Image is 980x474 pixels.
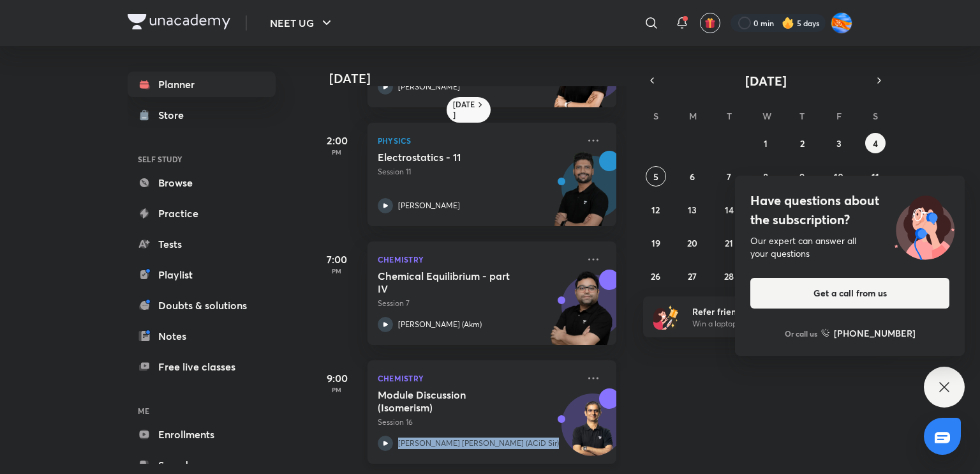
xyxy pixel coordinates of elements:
[719,166,739,187] button: October 7, 2025
[128,400,276,422] h6: ME
[745,72,787,89] span: [DATE]
[128,262,276,287] a: Playlist
[750,278,949,309] button: Get a call from us
[692,318,849,330] p: Win a laptop, vouchers & more
[782,17,794,29] img: streak
[128,201,276,226] a: Practice
[799,171,805,183] abbr: October 9, 2025
[725,237,733,249] abbr: October 21, 2025
[836,110,842,122] abbr: Friday
[311,148,362,156] p: PM
[128,231,276,257] a: Tests
[453,100,475,120] h6: [DATE]
[792,166,812,187] button: October 9, 2025
[682,166,702,187] button: October 6, 2025
[687,237,697,249] abbr: October 20, 2025
[158,107,191,123] div: Store
[546,270,616,358] img: unacademy
[682,233,702,253] button: October 20, 2025
[688,270,697,282] abbr: October 27, 2025
[653,110,658,122] abbr: Sunday
[719,199,739,220] button: October 14, 2025
[311,133,362,148] h5: 2:00
[378,166,578,178] p: Session 11
[799,110,805,122] abbr: Thursday
[398,319,482,330] p: [PERSON_NAME] (Akm)
[704,17,716,29] img: avatar
[398,438,559,449] p: [PERSON_NAME] [PERSON_NAME] (ACiD Sir)
[128,170,276,195] a: Browse
[378,298,578,309] p: Session 7
[750,191,949,229] h4: Have questions about the subscription?
[836,137,842,149] abbr: October 3, 2025
[884,191,965,260] img: ttu_illustration_new.svg
[692,305,849,318] h6: Refer friends
[755,166,776,187] button: October 8, 2025
[646,266,666,286] button: October 26, 2025
[262,10,342,36] button: NEET UG
[689,110,697,122] abbr: Monday
[128,148,276,170] h6: SELF STUDY
[378,417,578,428] p: Session 16
[872,171,879,183] abbr: October 11, 2025
[311,386,362,394] p: PM
[661,72,870,89] button: [DATE]
[873,137,878,149] abbr: October 4, 2025
[378,388,537,414] h5: Module Discussion (Isomerism)
[688,204,697,216] abbr: October 13, 2025
[800,137,805,149] abbr: October 2, 2025
[750,234,949,260] div: Our expert can answer all your questions
[398,200,460,211] p: [PERSON_NAME]
[682,266,702,286] button: October 27, 2025
[719,266,739,286] button: October 28, 2025
[725,204,734,216] abbr: October 14, 2025
[653,304,679,330] img: referral
[865,166,886,187] button: October 11, 2025
[562,401,623,462] img: Avatar
[821,326,916,340] a: [PHONE_NUMBER]
[865,133,886,153] button: October 4, 2025
[311,371,362,386] h5: 9:00
[378,151,537,164] h5: Electrostatics - 11
[831,12,852,34] img: Adithya MA
[792,133,812,153] button: October 2, 2025
[311,252,362,267] h5: 7:00
[651,270,660,282] abbr: October 26, 2025
[546,151,616,239] img: unacademy
[128,323,276,349] a: Notes
[378,270,537,295] h5: Chemical Equilibrium - part IV
[378,252,578,267] p: Chemistry
[700,13,720,33] button: avatar
[128,293,276,318] a: Doubts & solutions
[311,267,362,275] p: PM
[646,233,666,253] button: October 19, 2025
[128,14,230,33] a: Company Logo
[785,328,817,339] p: Or call us
[727,171,731,183] abbr: October 7, 2025
[128,14,230,29] img: Company Logo
[755,133,776,153] button: October 1, 2025
[719,233,739,253] button: October 21, 2025
[829,166,849,187] button: October 10, 2025
[727,110,732,122] abbr: Tuesday
[682,199,702,220] button: October 13, 2025
[763,171,768,183] abbr: October 8, 2025
[128,354,276,379] a: Free live classes
[128,72,276,97] a: Planner
[834,326,916,340] h6: [PHONE_NUMBER]
[873,110,878,122] abbr: Saturday
[690,171,695,183] abbr: October 6, 2025
[329,71,629,86] h4: [DATE]
[651,237,660,249] abbr: October 19, 2025
[764,137,768,149] abbr: October 1, 2025
[834,171,843,183] abbr: October 10, 2025
[829,133,849,153] button: October 3, 2025
[378,371,578,386] p: Chemistry
[646,199,666,220] button: October 12, 2025
[724,270,734,282] abbr: October 28, 2025
[378,133,578,148] p: Physics
[651,204,660,216] abbr: October 12, 2025
[128,422,276,447] a: Enrollments
[128,102,276,128] a: Store
[762,110,771,122] abbr: Wednesday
